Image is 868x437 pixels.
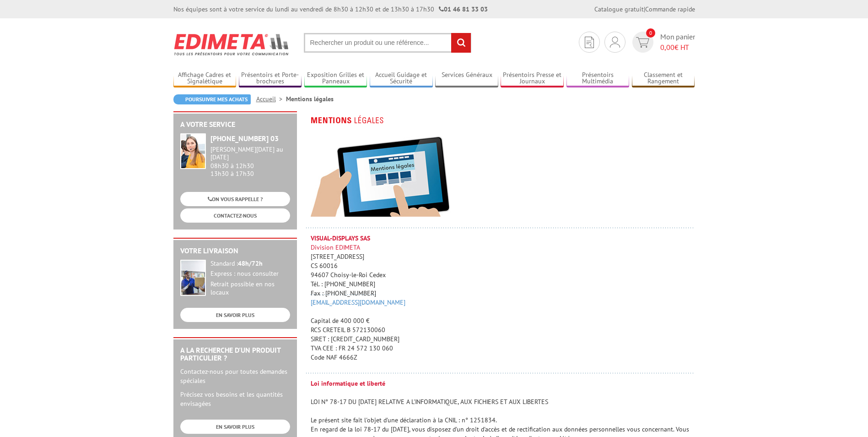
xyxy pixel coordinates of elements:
[180,247,290,255] h2: Votre livraison
[311,111,386,126] img: mentions_legales.gif
[636,37,649,48] img: devis rapide
[311,234,370,251] span: Division EDIMETA
[660,43,674,52] span: 0,00
[286,94,334,104] li: Mentions légales
[173,27,290,61] img: Edimeta
[311,280,381,310] span: Tél. : [PHONE_NUMBER] Fax : [PHONE_NUMBER]
[311,234,370,242] strong: VISUAL-DISPLAYS SAS
[210,134,279,143] strong: [PHONE_NUMBER] 03
[239,71,302,86] a: Présentoirs et Porte-brochures
[435,71,498,86] a: Services Généraux
[594,5,644,13] a: Catalogue gratuit
[610,37,620,48] img: devis rapide
[180,192,290,206] a: ON VOUS RAPPELLE ?
[180,120,290,129] h2: A votre service
[180,133,206,169] img: widget-service.jpg
[210,146,290,177] div: 08h30 à 12h30 13h30 à 17h30
[210,270,290,278] div: Express : nous consulter
[594,5,695,14] div: |
[585,37,594,48] img: devis rapide
[370,71,433,86] a: Accueil Guidage et Sécurité
[311,234,695,362] p: [STREET_ADDRESS] CS 60016 94607 Choisy-le-Roi Cedex Capital de 400 000 € RCS CRETEIL B 572130060 ...
[180,346,290,362] h2: A la recherche d'un produit particulier ?
[180,390,290,408] p: Précisez vos besoins et les quantités envisagées
[630,32,695,53] a: devis rapide 0 Mon panier 0,00€ HT
[660,32,695,53] span: Mon panier
[180,208,290,223] a: CONTACTEZ-NOUS
[311,379,385,388] strong: Loi informatique et liberté
[304,33,471,53] input: Rechercher un produit ou une référence...
[180,420,290,434] a: EN SAVOIR PLUS
[238,259,263,268] strong: 48h/72h
[566,71,630,86] a: Présentoirs Multimédia
[660,42,695,53] span: € HT
[311,136,451,217] img: mentions-legales.jpg
[210,146,290,161] div: [PERSON_NAME][DATE] au [DATE]
[311,298,405,306] a: [EMAIL_ADDRESS][DOMAIN_NAME]
[173,71,237,86] a: Affichage Cadres et Signalétique
[256,95,286,103] a: Accueil
[632,71,695,86] a: Classement et Rangement
[173,94,251,104] a: Poursuivre mes achats
[210,280,290,297] div: Retrait possible en nos locaux
[180,367,290,385] p: Contactez-nous pour toutes demandes spéciales
[180,260,206,296] img: widget-livraison.jpg
[451,33,471,53] input: rechercher
[304,71,367,86] a: Exposition Grilles et Panneaux
[439,5,488,13] strong: 01 46 81 33 03
[646,28,655,38] span: 0
[180,308,290,322] a: EN SAVOIR PLUS
[501,71,564,86] a: Présentoirs Presse et Journaux
[645,5,695,13] a: Commande rapide
[173,5,488,14] div: Nos équipes sont à votre service du lundi au vendredi de 8h30 à 12h30 et de 13h30 à 17h30
[210,260,290,268] div: Standard :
